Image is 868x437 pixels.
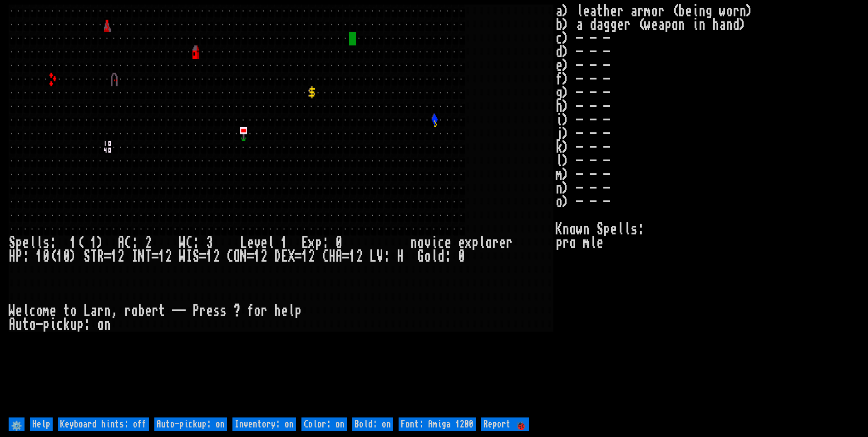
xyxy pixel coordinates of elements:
div: c [56,318,63,332]
input: Keyboard hints: off [58,417,149,431]
div: A [118,236,124,250]
div: 1 [56,250,63,263]
div: 1 [36,250,43,263]
div: ( [77,236,84,250]
div: 0 [63,250,70,263]
div: o [485,236,492,250]
div: = [199,250,206,263]
div: G [417,250,424,263]
div: e [444,236,451,250]
input: Bold: on [352,417,393,431]
div: 3 [206,236,213,250]
div: C [186,236,192,250]
input: Report 🐞 [481,417,529,431]
div: = [152,250,158,263]
div: : [84,318,90,332]
div: p [295,304,301,318]
div: - [179,304,186,318]
div: 1 [158,250,165,263]
div: n [104,304,111,318]
div: e [22,236,29,250]
div: b [138,304,145,318]
div: s [43,236,49,250]
div: L [84,304,90,318]
div: H [397,250,404,263]
div: I [186,250,192,263]
div: o [97,318,104,332]
div: O [233,250,240,263]
div: C [227,250,233,263]
input: Auto-pickup: on [154,417,227,431]
div: - [172,304,179,318]
div: e [206,304,213,318]
div: 0 [43,250,49,263]
div: W [179,250,186,263]
div: L [370,250,376,263]
div: a [90,304,97,318]
div: d [438,250,444,263]
div: = [247,250,254,263]
div: e [247,236,254,250]
div: l [29,236,36,250]
div: r [152,304,158,318]
div: - [36,318,43,332]
div: A [9,318,15,332]
div: p [43,318,49,332]
div: u [70,318,77,332]
div: : [22,250,29,263]
div: S [192,250,199,263]
input: Help [30,417,53,431]
div: A [335,250,342,263]
div: p [77,318,84,332]
div: 2 [261,250,267,263]
div: 2 [165,250,172,263]
div: e [15,304,22,318]
div: p [315,236,322,250]
div: X [288,250,295,263]
div: c [29,304,36,318]
div: R [97,250,104,263]
div: 0 [458,250,465,263]
div: C [124,236,131,250]
div: H [9,250,15,263]
div: H [329,250,335,263]
div: ? [233,304,240,318]
div: e [458,236,465,250]
div: 1 [90,236,97,250]
div: h [274,304,281,318]
div: i [431,236,438,250]
div: , [111,304,118,318]
div: r [261,304,267,318]
div: 2 [145,236,152,250]
div: N [240,250,247,263]
input: Color: on [301,417,347,431]
div: t [63,304,70,318]
div: t [158,304,165,318]
div: 0 [335,236,342,250]
div: D [274,250,281,263]
div: : [444,250,451,263]
div: 1 [70,236,77,250]
div: s [213,304,220,318]
div: e [499,236,506,250]
div: r [97,304,104,318]
div: i [49,318,56,332]
div: ) [97,236,104,250]
div: S [84,250,90,263]
div: L [240,236,247,250]
div: 1 [301,250,308,263]
div: S [9,236,15,250]
div: V [376,250,383,263]
div: : [383,250,390,263]
div: ) [70,250,77,263]
div: p [472,236,478,250]
div: o [131,304,138,318]
div: v [254,236,261,250]
div: = [104,250,111,263]
div: : [49,236,56,250]
div: n [410,236,417,250]
div: m [43,304,49,318]
div: T [145,250,152,263]
div: r [492,236,499,250]
div: E [301,236,308,250]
